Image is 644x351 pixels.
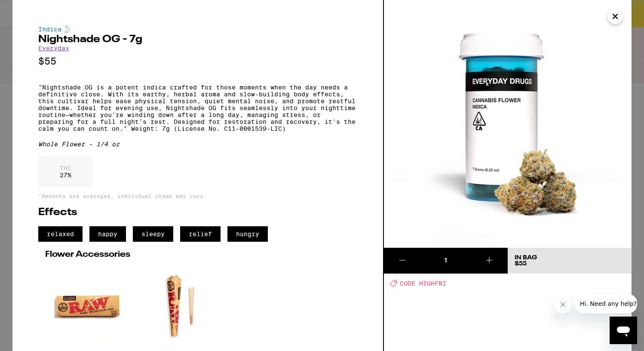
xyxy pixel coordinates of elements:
[180,226,221,242] span: relief
[38,45,69,52] a: Everyday
[607,9,623,24] button: Close
[138,263,224,349] img: RAW - 1 1/4" Classic Cones 6-Pack
[38,34,357,45] h2: Nightshade OG - 7g
[38,84,357,132] p: "Nightshade OG is a potent indica crafted for those moments when the day needs a definitive close...
[515,255,537,261] div: In Bag
[38,141,357,148] div: Whole Flower - 1/4 oz
[45,250,350,259] h2: Flower Accessories
[227,226,268,242] span: hungry
[554,296,571,313] iframe: Close message
[38,56,357,67] p: $55
[38,26,357,33] div: Indica
[89,226,126,242] span: happy
[60,165,71,172] p: THC
[38,156,93,187] div: 27 %
[610,317,637,344] iframe: Button to launch messaging window
[508,248,632,274] button: In Bag$55
[133,226,173,242] span: sleepy
[64,26,70,33] img: indicaColor.svg
[38,226,83,242] span: relaxed
[45,263,131,349] img: RAW - 1 1/4" Classic Rolling Papers
[575,294,637,313] iframe: Message from company
[400,280,446,287] span: CODE HIGHFRI
[38,207,357,218] h2: Effects
[38,193,357,199] p: *Amounts are averages, individual items may vary.
[421,256,470,265] div: 1
[515,261,527,267] span: $55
